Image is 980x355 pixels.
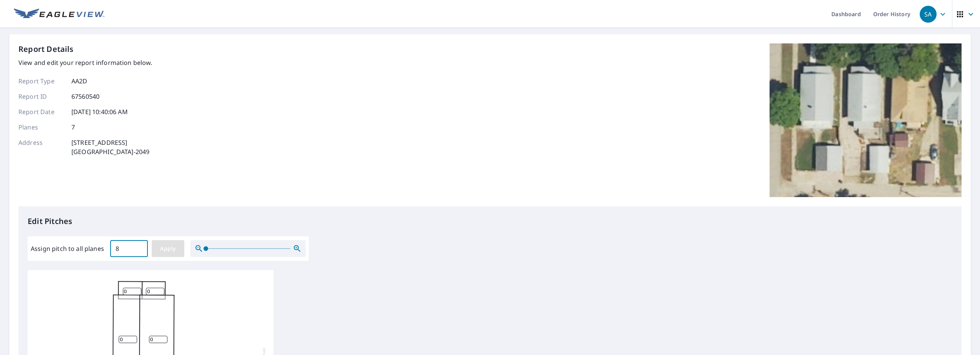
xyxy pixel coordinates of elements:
[110,238,148,259] input: 00.0
[31,244,104,253] label: Assign pitch to all planes
[18,76,65,86] p: Report Type
[14,8,104,20] img: EV Logo
[152,240,184,257] button: Apply
[71,107,128,116] p: [DATE] 10:40:06 AM
[18,138,65,156] p: Address
[18,123,65,132] p: Planes
[18,107,65,116] p: Report Date
[71,123,75,132] p: 7
[28,216,952,227] p: Edit Pitches
[18,43,74,55] p: Report Details
[158,244,178,254] span: Apply
[18,58,152,67] p: View and edit your report information below.
[18,92,65,101] p: Report ID
[71,76,88,86] p: AA2D
[770,43,962,197] img: Top image
[920,6,937,23] div: SA
[71,92,99,101] p: 67560540
[71,138,149,156] p: [STREET_ADDRESS] [GEOGRAPHIC_DATA]-2049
